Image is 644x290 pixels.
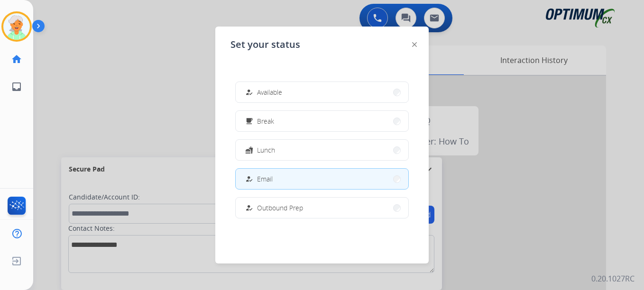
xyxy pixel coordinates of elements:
[257,203,303,213] span: Outbound Prep
[257,174,273,184] span: Email
[236,82,408,102] button: Available
[236,140,408,160] button: Lunch
[257,116,274,126] span: Break
[230,38,300,51] span: Set your status
[412,42,417,47] img: close-button
[245,117,253,125] mat-icon: free_breakfast
[245,204,253,212] mat-icon: how_to_reg
[11,54,22,65] mat-icon: home
[591,273,635,284] p: 0.20.1027RC
[3,13,30,40] img: avatar
[245,146,253,154] mat-icon: fastfood
[236,111,408,131] button: Break
[257,145,275,155] span: Lunch
[245,88,253,96] mat-icon: how_to_reg
[245,175,253,183] mat-icon: how_to_reg
[257,87,282,97] span: Available
[236,198,408,218] button: Outbound Prep
[11,81,22,92] mat-icon: inbox
[236,169,408,189] button: Email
